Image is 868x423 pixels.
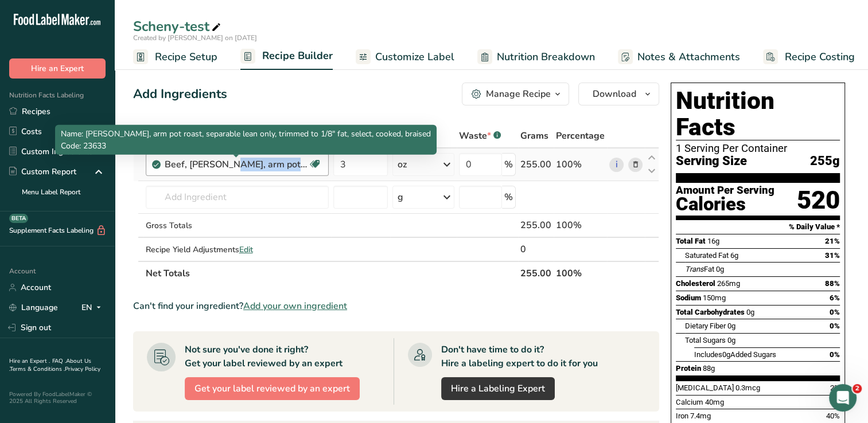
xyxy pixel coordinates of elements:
[518,261,554,285] th: 255.00
[727,322,735,330] span: 0g
[829,384,857,412] iframe: Intercom live chat
[65,365,100,373] a: Privacy Policy
[676,88,840,140] h1: Nutrition Facts
[497,49,595,65] span: Nutrition Breakdown
[637,49,740,65] span: Notes & Attachments
[830,322,840,330] span: 0%
[676,383,734,392] span: [MEDICAL_DATA]
[830,383,840,392] span: 2%
[685,251,729,260] span: Saturated Fat
[398,190,403,204] div: g
[763,44,855,70] a: Recipe Costing
[133,33,257,42] span: Created by [PERSON_NAME] on [DATE]
[746,308,754,316] span: 0g
[240,43,333,70] a: Recipe Builder
[676,154,747,169] span: Serving Size
[143,261,518,285] th: Net Totals
[556,218,605,232] div: 100%
[441,343,598,370] div: Don't have time to do it? Hire a labeling expert to do it for you
[676,279,715,288] span: Cholesterol
[9,357,50,365] a: Hire an Expert .
[520,158,551,171] div: 255.00
[9,391,106,405] div: Powered By FoodLabelMaker © 2025 All Rights Reserved
[676,196,774,213] div: Calories
[194,382,350,395] span: Get your label reviewed by an expert
[459,129,501,143] div: Waste
[676,293,701,302] span: Sodium
[676,398,703,406] span: Calcium
[830,293,840,302] span: 6%
[685,322,726,330] span: Dietary Fiber
[133,16,223,37] div: Scheny-test
[155,49,217,65] span: Recipe Setup
[9,357,91,373] a: About Us .
[520,218,551,232] div: 255.00
[375,49,454,65] span: Customize Label
[356,44,454,70] a: Customize Label
[797,185,840,216] div: 520
[185,343,342,370] div: Not sure you've done it right? Get your label reviewed by an expert
[556,129,605,143] span: Percentage
[462,83,569,105] button: Manage Recipe
[185,377,360,400] button: Get your label reviewed by an expert
[10,365,65,373] a: Terms & Conditions .
[9,214,28,223] div: BETA
[825,237,840,245] span: 21%
[727,336,735,344] span: 0g
[556,158,605,171] div: 100%
[735,383,760,392] span: 0.3mcg
[830,350,840,359] span: 0%
[676,185,774,196] div: Amount Per Serving
[146,220,329,232] div: Gross Totals
[9,297,58,318] a: Language
[146,186,329,209] input: Add Ingredient
[239,244,253,255] span: Edit
[609,158,624,172] a: i
[676,412,688,420] span: Iron
[717,279,740,288] span: 265mg
[262,48,333,64] span: Recipe Builder
[554,261,607,285] th: 100%
[825,251,840,260] span: 31%
[520,242,551,256] div: 0
[825,279,840,288] span: 88%
[441,377,555,400] a: Hire a Labeling Expert
[9,58,106,79] button: Hire an Expert
[146,244,329,256] div: Recipe Yield Adjustments
[703,293,726,302] span: 150mg
[716,265,724,273] span: 0g
[520,129,548,143] span: Grams
[61,128,431,139] span: Name: [PERSON_NAME], arm pot roast, separable lean only, trimmed to 1/8" fat, select, cooked, bra...
[694,350,776,359] span: Includes Added Sugars
[398,158,407,171] div: oz
[685,336,726,344] span: Total Sugars
[133,44,217,70] a: Recipe Setup
[703,364,715,373] span: 88g
[722,350,730,359] span: 0g
[578,83,659,105] button: Download
[685,265,714,273] span: Fat
[707,237,719,245] span: 16g
[730,251,738,260] span: 6g
[676,220,840,234] section: % Daily Value *
[133,299,659,313] div: Can't find your ingredient?
[676,308,745,316] span: Total Carbohydrates
[486,87,551,101] div: Manage Recipe
[690,412,711,420] span: 7.4mg
[676,143,840,154] div: 1 Serving Per Container
[618,44,740,70] a: Notes & Attachments
[61,140,106,151] span: Code: 23633
[593,87,636,101] span: Download
[9,166,76,178] div: Custom Report
[81,301,106,315] div: EN
[785,49,855,65] span: Recipe Costing
[165,158,308,171] div: Beef, [PERSON_NAME], arm pot roast, separable lean only, trimmed to 1/8" fat, select, cooked, bra...
[830,308,840,316] span: 0%
[810,154,840,169] span: 255g
[133,85,227,104] div: Add Ingredients
[676,237,706,245] span: Total Fat
[52,357,66,365] a: FAQ .
[676,364,701,373] span: Protein
[685,265,704,273] i: Trans
[826,412,840,420] span: 40%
